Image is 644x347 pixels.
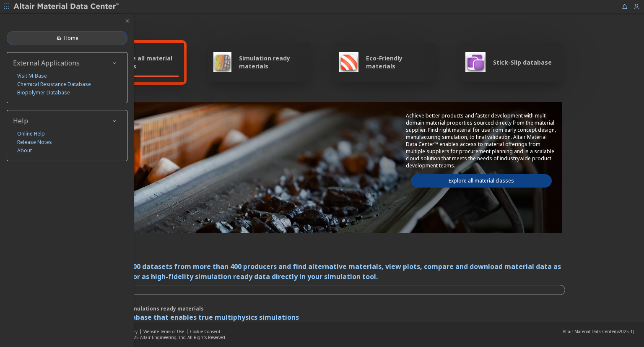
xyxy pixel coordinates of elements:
img: Altair Material Data Center [13,3,120,11]
a: Chemical Resistance Database [17,80,91,89]
span: External Applications [13,58,80,68]
a: Biopolymer Database [17,89,70,97]
a: Website Terms of Use [143,329,184,334]
span: Explore all material classes [114,54,179,70]
a: About [17,146,32,155]
span: Stick-Slip database [493,58,552,66]
p: Achieve better products and faster development with multi-domain material properties sourced dire... [406,112,557,169]
img: Simulation ready materials [213,52,231,72]
p: Instant access to simulations ready materials [79,305,565,312]
img: Eco-Friendly materials [339,52,358,72]
img: Stick-Slip database [465,52,486,72]
a: Home [7,31,127,45]
a: Release Notes [17,138,52,146]
span: Simulation ready materials [239,54,305,70]
span: Home [64,35,78,42]
div: © 2025 Altair Engineering, Inc. All Rights Reserved. [124,334,226,340]
div: (v2025.1) [563,329,634,334]
div: Access over 90,000 datasets from more than 400 producers and find alternative materials, view plo... [79,261,565,282]
a: Visit M-Base [17,72,47,80]
p: A materials database that enables true multiphysics simulations [79,312,565,322]
span: Help [13,116,28,125]
span: Altair Material Data Center [563,329,615,334]
a: Online Help [17,130,45,138]
a: Explore all material classes [411,174,552,188]
span: Eco-Friendly materials [366,54,431,70]
a: Cookie Consent [190,329,221,334]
